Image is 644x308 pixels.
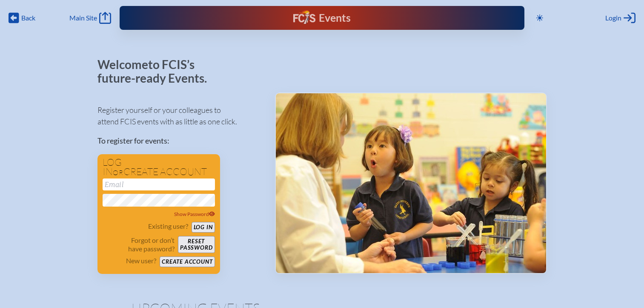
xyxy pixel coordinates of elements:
[148,222,188,230] p: Existing user?
[174,211,215,217] span: Show Password
[276,93,546,273] img: Events
[178,236,215,253] button: Resetpassword
[605,14,621,22] span: Login
[21,14,35,22] span: Back
[126,256,156,265] p: New user?
[103,178,215,190] input: Email
[97,58,217,85] p: Welcome to FCIS’s future-ready Events.
[103,158,215,177] h1: Log in create account
[160,256,215,267] button: Create account
[69,14,97,22] span: Main Site
[97,135,261,147] p: To register for events:
[103,236,175,253] p: Forgot or don’t have password?
[69,12,111,24] a: Main Site
[113,168,123,177] span: or
[235,10,409,26] div: FCIS Events — Future ready
[97,104,261,127] p: Register yourself or your colleagues to attend FCIS events with as little as one click.
[192,222,215,233] button: Log in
